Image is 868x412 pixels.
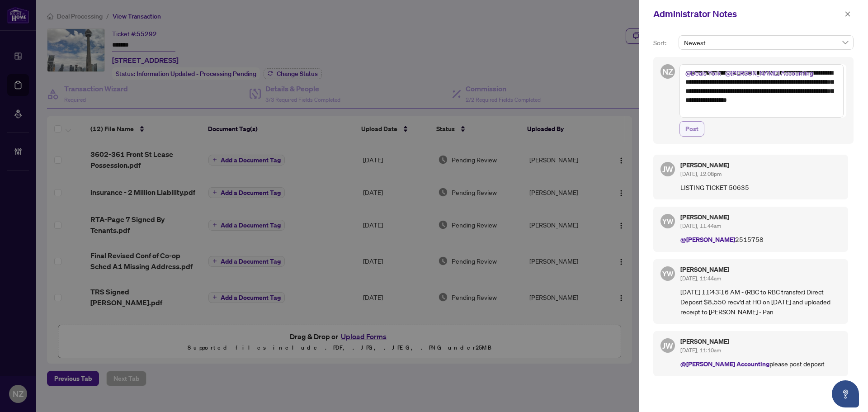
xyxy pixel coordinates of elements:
[680,214,841,220] h5: [PERSON_NAME]
[680,338,841,345] h5: [PERSON_NAME]
[653,38,675,48] p: Sort:
[685,122,698,136] span: Post
[680,266,841,273] h5: [PERSON_NAME]
[662,163,673,175] span: JW
[680,359,841,369] p: please post deposit
[680,287,841,317] p: [DATE] 11:43:16 AM - (RBC to RBC transfer) Direct Deposit $8,550 recv’d at HO on [DATE] and uploa...
[662,339,673,352] span: JW
[680,360,769,368] span: @[PERSON_NAME] Accounting
[679,121,704,137] button: Post
[680,347,721,354] span: [DATE], 11:10am
[680,170,722,177] span: [DATE], 12:08pm
[680,223,721,229] span: [DATE], 11:44am
[684,36,848,49] span: Newest
[662,268,674,279] span: YW
[680,235,735,244] span: @[PERSON_NAME]
[662,216,674,227] span: YW
[680,162,841,168] h5: [PERSON_NAME]
[844,11,851,17] span: close
[662,65,673,78] span: NZ
[653,7,842,21] div: Administrator Notes
[680,182,841,192] p: LISTING TICKET 50635
[680,275,721,282] span: [DATE], 11:44am
[680,234,841,245] p: 2515758
[832,380,859,407] button: Open asap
